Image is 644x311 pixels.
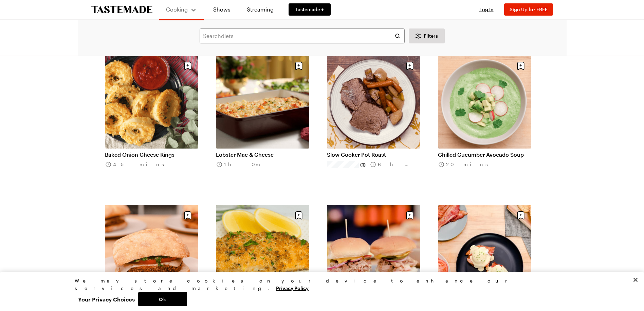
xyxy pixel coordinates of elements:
button: Save recipe [403,59,416,72]
a: Baked Onion Cheese Rings [105,151,198,158]
span: Cooking [166,6,188,13]
button: Save recipe [514,209,527,222]
button: Save recipe [292,59,305,72]
a: Chilled Cucumber Avocado Soup [438,151,531,158]
button: Save recipe [514,59,527,72]
button: Desktop filters [409,28,445,43]
span: Log In [479,6,494,12]
span: Filters [424,33,438,39]
button: Ok [138,292,187,306]
a: Slow Cooker Pot Roast [327,151,420,158]
button: Save recipe [181,209,194,222]
span: Tastemade + [295,6,324,13]
button: Sign Up for FREE [504,3,553,16]
button: Save recipe [292,209,305,222]
div: We may store cookies on your device to enhance our services and marketing. [75,277,564,292]
button: Your Privacy Choices [75,292,138,306]
span: Sign Up for FREE [510,6,548,12]
button: Cooking [166,3,197,16]
div: Privacy [75,277,564,306]
button: Close [628,272,643,287]
button: Save recipe [403,209,416,222]
a: Lobster Mac & Cheese [216,151,309,158]
a: To Tastemade Home Page [91,6,152,14]
button: Save recipe [181,59,194,72]
button: Log In [473,6,500,13]
a: More information about your privacy, opens in a new tab [276,285,309,291]
a: Tastemade + [289,3,331,16]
